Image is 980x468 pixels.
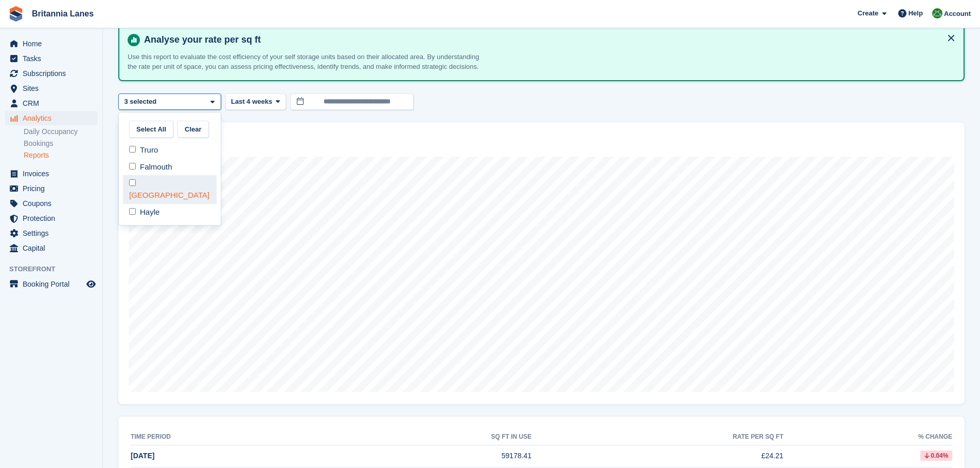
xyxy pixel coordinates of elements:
[128,52,488,72] p: Use this report to evaluate the cost efficiency of your self storage units based on their allocat...
[5,36,97,51] a: menu
[122,97,161,107] div: 3 selected
[23,111,84,125] span: Analytics
[23,81,84,96] span: Sites
[5,226,97,240] a: menu
[24,127,97,137] a: Daily Occupancy
[85,278,97,290] a: Preview store
[23,166,84,181] span: Invoices
[23,51,84,66] span: Tasks
[123,204,217,221] div: Hayle
[920,451,952,461] div: 0.04%
[8,6,24,22] img: stora-icon-8386f47178a22dfd0bd8f6a31ec36ba5ce8667c1dd55bd0f319d3a0aa187defe.svg
[131,452,154,460] span: [DATE]
[932,8,942,18] img: Matt Lane
[129,121,173,138] button: Select All
[5,166,97,181] a: menu
[123,158,217,175] div: Falmouth
[908,8,923,18] span: Help
[783,429,952,445] th: % change
[5,111,97,125] a: menu
[9,264,102,274] span: Storefront
[5,66,97,81] a: menu
[330,445,531,467] td: 59178.41
[23,226,84,240] span: Settings
[231,97,272,107] span: Last 4 weeks
[24,139,97,148] a: Bookings
[140,34,955,46] h4: Analyse your rate per sq ft
[225,93,286,110] button: Last 4 weeks
[944,9,971,19] span: Account
[23,277,84,291] span: Booking Portal
[123,142,217,159] div: Truro
[123,175,217,203] div: [GEOGRAPHIC_DATA]
[23,36,84,51] span: Home
[5,211,97,226] a: menu
[23,66,84,81] span: Subscriptions
[23,196,84,211] span: Coupons
[5,181,97,196] a: menu
[23,211,84,226] span: Protection
[23,241,84,255] span: Capital
[131,429,330,445] th: Time period
[5,81,97,96] a: menu
[5,96,97,110] a: menu
[5,196,97,211] a: menu
[531,445,783,467] td: £24.21
[330,429,531,445] th: sq ft in use
[5,241,97,255] a: menu
[23,96,84,110] span: CRM
[531,429,783,445] th: Rate per sq ft
[858,8,878,18] span: Create
[5,277,97,291] a: menu
[23,181,84,196] span: Pricing
[5,51,97,66] a: menu
[177,121,209,138] button: Clear
[28,5,98,22] a: Britannia Lanes
[24,151,97,160] a: Reports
